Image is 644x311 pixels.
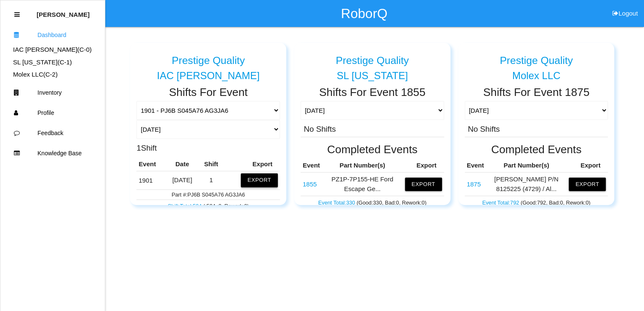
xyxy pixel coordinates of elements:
[13,58,72,66] a: SL [US_STATE](C-1)
[14,5,20,25] div: Close
[482,199,520,206] a: Event Total:792
[465,173,486,196] td: Alma P/N 8125225 (4729) / Alma P/N 8125693 (4739)
[0,123,105,143] a: Feedback
[199,157,224,171] th: Shift
[465,144,608,156] h2: Completed Events
[403,159,444,173] th: Export
[199,171,224,189] td: 1
[136,189,280,199] td: Part #: PJ6B S045A76 AG3JA6
[303,181,317,188] a: 1855
[467,181,481,188] a: 1875
[301,70,444,81] div: SL [US_STATE]
[136,86,280,98] h2: Shifts For Event
[224,157,280,171] th: Export
[304,123,336,134] h3: No Shifts
[467,197,606,206] p: (Good: 792 , Bad: 0 , Rework: 0 )
[241,173,278,187] button: Export
[136,171,165,189] td: PJ6B S045A76 AG3JA6
[465,159,486,173] th: Event
[567,159,608,173] th: Export
[318,199,357,206] a: Event Total:330
[322,173,403,196] td: PZ1P-7P155-HE Ford Escape Ge...
[136,142,157,153] h3: 1 Shift
[569,178,606,191] button: Export
[301,173,322,196] td: PZ1P-7P155-HE Ford Escape Gear Shift Assy
[468,123,500,134] h3: No Shifts
[13,46,92,53] a: IAC [PERSON_NAME](C-0)
[301,86,444,98] h2: Shifts For Event 1855
[0,25,105,45] a: Dashboard
[136,48,280,82] a: Prestige Quality IAC [PERSON_NAME]
[301,159,322,173] th: Event
[486,173,567,196] td: [PERSON_NAME] P/N 8125225 (4729) / Al...
[37,5,90,18] p: Thomas Sontag
[0,82,105,103] a: Inventory
[166,171,199,189] td: [DATE]
[486,159,567,173] th: Part Number(s)
[136,157,165,171] th: Event
[500,55,573,66] h5: Prestige Quality
[465,86,608,98] h2: Shifts For Event 1875
[0,45,105,55] div: IAC Alma's Dashboard
[465,48,608,82] a: Prestige Quality Molex LLC
[136,70,280,81] div: IAC [PERSON_NAME]
[168,203,203,209] a: Shift Total:504
[465,70,608,81] div: Molex LLC
[138,201,278,210] p: ( : 504 , : 0 , Rework: 0 )
[336,55,409,66] h5: Prestige Quality
[172,55,245,66] h5: Prestige Quality
[0,70,105,80] div: Molex LLC's Dashboard
[301,144,444,156] h2: Completed Events
[322,159,403,173] th: Part Number(s)
[0,58,105,67] div: SL Tennessee's Dashboard
[301,48,444,82] a: Prestige Quality SL [US_STATE]
[13,71,58,78] a: Molex LLC(C-2)
[303,197,442,206] p: (Good: 330 , Bad: 0 , Rework: 0 )
[166,157,199,171] th: Date
[405,178,442,191] button: Export
[0,103,105,123] a: Profile
[0,143,105,163] a: Knowledge Base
